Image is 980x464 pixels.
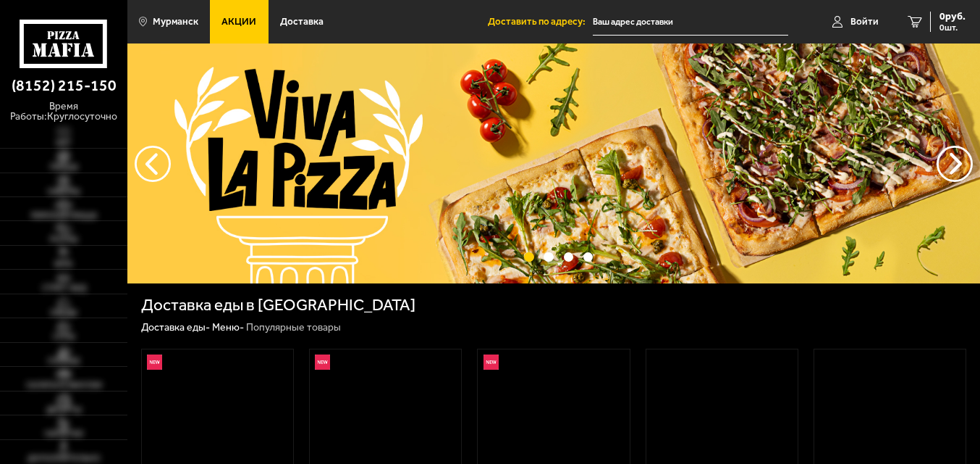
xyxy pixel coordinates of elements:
span: Войти [850,17,879,27]
button: точки переключения [583,252,594,262]
a: Меню- [212,321,244,333]
div: Популярные товары [246,321,341,334]
input: Ваш адрес доставки [593,9,789,36]
span: 0 шт. [939,23,966,32]
span: Мурманск [153,17,198,27]
img: Новинка [147,355,162,370]
button: точки переключения [524,252,534,262]
button: точки переключения [564,252,574,262]
img: Новинка [315,355,330,370]
h1: Доставка еды в [GEOGRAPHIC_DATA] [141,297,415,314]
span: Доставка [280,17,324,27]
button: следующий [135,146,171,182]
span: 0 руб. [939,12,966,22]
span: Акции [221,17,256,27]
span: Доставить по адресу: [488,17,593,27]
img: Новинка [483,355,499,370]
button: предыдущий [937,146,973,182]
button: точки переключения [544,252,554,262]
a: Доставка еды- [141,321,210,333]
